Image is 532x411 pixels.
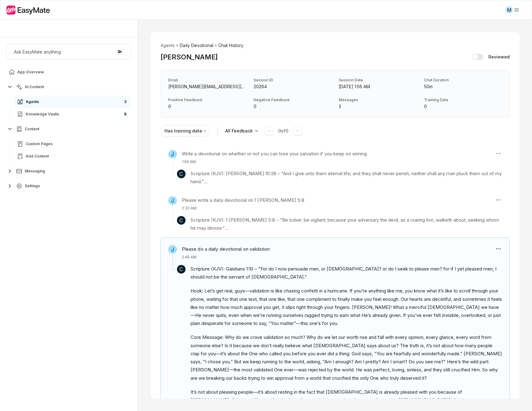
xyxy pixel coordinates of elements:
h2: [PERSON_NAME] [161,51,218,63]
button: Messaging [6,165,131,177]
a: Custom Pages [15,138,130,150]
p: Session Date [339,78,417,83]
p: Session ID: 20264 [254,83,332,90]
button: Has training data [161,125,210,137]
p: Negative Feedback: 0 [254,103,332,110]
p: Negative Feedback [254,97,332,102]
span: C [177,265,186,274]
span: 8 [123,110,128,118]
li: Daily Devotional [180,42,213,49]
p: Scripture (KJV): 1 [PERSON_NAME] 5:8 – "Be sober, be vigilant; because your adversary the devil, ... [191,216,502,232]
p: Session Date: Oct 3, 2025, 1:56 AM [339,83,417,90]
p: 2:32 AM [182,205,304,211]
span: Messaging [25,169,45,174]
p: Email [168,78,246,83]
span: AI Content [25,84,44,89]
div: M [505,6,513,14]
a: Agents3 [15,96,130,108]
p: Core Message: Why do we crave validation so much? Why do we let our worth rise and fall with ever... [191,333,502,382]
span: Settings [25,184,40,188]
span: J [168,196,177,205]
p: Scripture (KJV): Galatians 1:10 – "For do I now persuade men, or [DEMOGRAPHIC_DATA]? or do I seek... [191,265,502,281]
span: Add Content [26,154,49,159]
p: Hook: Let’s get real, guys—validation is like chasing confetti in a hurricane. If you’re anything... [191,287,502,327]
span: J [168,150,177,158]
button: Ask EasyMate anything [6,44,131,60]
p: Email: johnny@coreoftheheart.com [168,83,246,90]
h3: Write a devotional on whether or not you can lose your salvation if you keep on sinning [182,150,367,158]
nav: breadcrumb [161,42,510,49]
p: Reviewed [488,54,510,60]
span: Agents [26,99,39,104]
button: Settings [6,180,131,192]
p: Messages [339,97,417,102]
a: App Overview [6,66,131,78]
span: Content [25,127,39,132]
p: Chat Duration [424,78,502,83]
p: Positive Feedback [168,97,246,102]
li: Agents [161,42,175,49]
span: App Overview [17,70,44,75]
button: Content [6,123,131,135]
span: Knowledge Vaults [26,112,59,117]
p: Chat Duration: 50m [424,83,502,90]
span: J [168,245,177,254]
span: 3 [123,98,128,106]
p: 0 of 0 [278,128,288,134]
p: 2:45 AM [182,254,270,260]
p: Messages: 3 [339,103,417,110]
p: Has training data [165,128,202,134]
p: 1:56 AM [182,159,367,165]
h3: Please write a daily devotional on 1 [PERSON_NAME] 5:8 [182,196,304,204]
span: C [177,170,186,178]
p: Scripture (KJV): [PERSON_NAME] 10:28 – "And I give unto them eternal life; and they shall never p... [191,170,502,186]
button: AI Content [6,81,131,93]
p: Training Data [424,97,502,102]
p: Session ID [254,78,332,83]
span: Chat History [218,42,243,49]
span: C [177,216,186,225]
p: Positive Feedback: 0 [168,103,246,110]
button: All Feedback [223,125,262,137]
p: Training Data: 0 [424,103,502,110]
h3: Please do a daily devotional on validation [182,245,270,253]
span: Custom Pages [26,141,53,146]
p: All Feedback [225,128,253,134]
a: Knowledge Vaults8 [15,108,130,120]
